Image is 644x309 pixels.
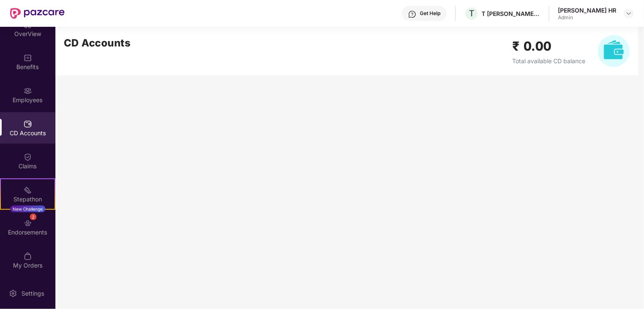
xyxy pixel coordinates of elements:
img: svg+xml;base64,PHN2ZyBpZD0iQ0RfQWNjb3VudHMiIGRhdGEtbmFtZT0iQ0QgQWNjb3VudHMiIHhtbG5zPSJodHRwOi8vd3... [24,120,32,128]
img: svg+xml;base64,PHN2ZyBpZD0iSGVscC0zMngzMiIgeG1sbnM9Imh0dHA6Ly93d3cudzMub3JnLzIwMDAvc3ZnIiB3aWR0aD... [408,10,416,18]
img: New Pazcare Logo [10,8,65,19]
div: New Challenge [10,206,45,212]
div: Stepathon [1,195,55,203]
div: Settings [19,289,47,298]
div: 2 [30,214,37,220]
img: svg+xml;base64,PHN2ZyBpZD0iTXlfT3JkZXJzIiBkYXRhLW5hbWU9Ik15IE9yZGVycyIgeG1sbnM9Imh0dHA6Ly93d3cudz... [24,252,32,260]
img: svg+xml;base64,PHN2ZyBpZD0iRW1wbG95ZWVzIiB4bWxucz0iaHR0cDovL3d3dy53My5vcmcvMjAwMC9zdmciIHdpZHRoPS... [24,87,32,95]
img: svg+xml;base64,PHN2ZyBpZD0iU2V0dGluZy0yMHgyMCIgeG1sbnM9Imh0dHA6Ly93d3cudzMub3JnLzIwMDAvc3ZnIiB3aW... [9,289,17,298]
span: T [469,8,474,18]
h2: ₹ 0.00 [512,36,585,56]
span: Total available CD balance [512,57,585,64]
img: svg+xml;base64,PHN2ZyB4bWxucz0iaHR0cDovL3d3dy53My5vcmcvMjAwMC9zdmciIHdpZHRoPSIyMSIgaGVpZ2h0PSIyMC... [24,186,32,194]
img: svg+xml;base64,PHN2ZyBpZD0iQ2xhaW0iIHhtbG5zPSJodHRwOi8vd3d3LnczLm9yZy8yMDAwL3N2ZyIgd2lkdGg9IjIwIi... [24,153,32,161]
img: svg+xml;base64,PHN2ZyBpZD0iRW5kb3JzZW1lbnRzIiB4bWxucz0iaHR0cDovL3d3dy53My5vcmcvMjAwMC9zdmciIHdpZH... [24,219,32,227]
div: T [PERSON_NAME] & [PERSON_NAME] [482,10,540,18]
div: Get Help [420,10,440,17]
img: svg+xml;base64,PHN2ZyBpZD0iQmVuZWZpdHMiIHhtbG5zPSJodHRwOi8vd3d3LnczLm9yZy8yMDAwL3N2ZyIgd2lkdGg9Ij... [24,54,32,62]
img: svg+xml;base64,PHN2ZyB4bWxucz0iaHR0cDovL3d3dy53My5vcmcvMjAwMC9zdmciIHhtbG5zOnhsaW5rPSJodHRwOi8vd3... [598,35,630,67]
div: [PERSON_NAME] HR [558,6,616,14]
img: svg+xml;base64,PHN2ZyBpZD0iRHJvcGRvd24tMzJ4MzIiIHhtbG5zPSJodHRwOi8vd3d3LnczLm9yZy8yMDAwL3N2ZyIgd2... [626,10,632,17]
div: Admin [558,14,616,21]
h2: CD Accounts [64,35,131,51]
